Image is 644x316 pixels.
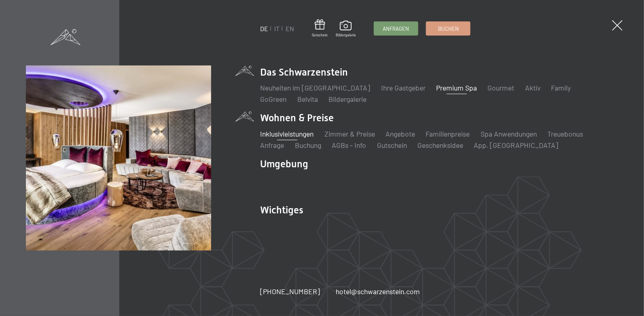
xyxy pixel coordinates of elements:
a: Anfragen [374,22,418,35]
a: GoGreen [261,95,287,103]
a: hotel@schwarzenstein.com [336,287,420,297]
span: [PHONE_NUMBER] [261,287,320,296]
a: App. [GEOGRAPHIC_DATA] [474,141,559,150]
a: Neuheiten im [GEOGRAPHIC_DATA] [261,83,371,92]
a: Inklusivleistungen [261,129,314,138]
a: Gutschein [312,19,328,38]
a: Aktiv [525,83,540,92]
a: Bildergalerie [328,95,366,103]
a: Gourmet [488,83,515,92]
a: Geschenksidee [417,141,463,150]
a: Zimmer & Preise [324,129,375,138]
a: Familienpreise [426,129,470,138]
a: Belvita [297,95,318,103]
a: Bildergalerie [336,21,356,38]
span: Buchen [438,25,459,32]
span: Anfragen [383,25,409,32]
span: Bildergalerie [336,33,356,38]
a: DE [261,25,269,32]
a: Buchung [295,141,321,150]
a: AGBs - Info [332,141,366,150]
a: [PHONE_NUMBER] [261,287,320,297]
a: Gutschein [377,141,407,150]
a: Ihre Gastgeber [381,83,426,92]
a: EN [286,25,294,32]
a: Treuebonus [548,129,583,138]
a: Spa Anwendungen [481,129,537,138]
a: IT [275,25,280,32]
a: Family [551,83,571,92]
a: Premium Spa [436,83,477,92]
span: Gutschein [312,33,328,38]
a: Angebote [386,129,415,138]
a: Buchen [426,22,470,35]
a: Anfrage [261,141,284,150]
